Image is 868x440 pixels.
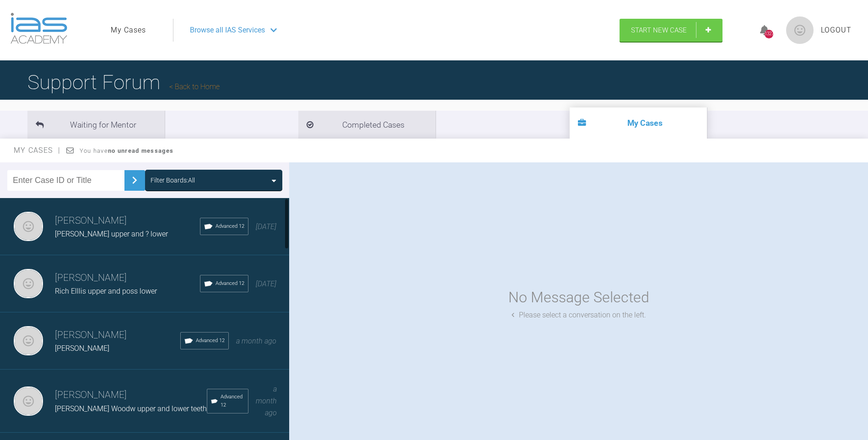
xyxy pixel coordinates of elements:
li: Completed Cases [298,111,436,139]
h3: [PERSON_NAME] [55,270,200,286]
span: a month ago [256,385,277,417]
span: [DATE] [256,222,276,231]
span: Advanced 12 [216,222,244,231]
img: Neil Fearns [14,212,43,241]
a: Start New Case [620,19,722,42]
span: Advanced 12 [221,393,244,409]
div: No Message Selected [508,286,649,309]
strong: no unread messages [108,147,173,154]
h3: [PERSON_NAME] [55,213,200,229]
img: logo-light.3e3ef733.png [11,13,67,44]
span: Advanced 12 [216,279,244,288]
li: Waiting for Mentor [27,111,165,139]
div: Please select a conversation on the left. [512,309,646,321]
img: Neil Fearns [14,326,43,355]
span: You have [80,147,173,154]
img: Neil Fearns [14,269,43,298]
img: Neil Fearns [14,386,43,416]
span: Rich Elllis upper and poss lower [55,287,157,295]
img: chevronRight.28bd32b0.svg [127,173,142,188]
span: a month ago [236,337,276,345]
span: Start New Case [631,26,687,34]
h1: Support Forum [27,66,220,98]
span: My Cases [14,146,61,155]
span: [PERSON_NAME] Woodw upper and lower teeth [55,404,207,413]
div: 1327 [765,30,773,38]
a: Back to Home [169,82,220,91]
a: Logout [821,24,852,36]
div: Filter Boards: All [151,175,195,185]
a: My Cases [111,24,146,36]
input: Enter Case ID or Title [7,170,124,191]
li: My Cases [570,107,707,139]
span: Advanced 12 [196,337,225,345]
span: [PERSON_NAME] [55,344,109,353]
img: profile.png [786,16,814,44]
span: Browse all IAS Services [190,24,265,36]
span: [PERSON_NAME] upper and ? lower [55,230,168,238]
h3: [PERSON_NAME] [55,327,180,343]
span: [DATE] [256,279,276,288]
h3: [PERSON_NAME] [55,387,207,403]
